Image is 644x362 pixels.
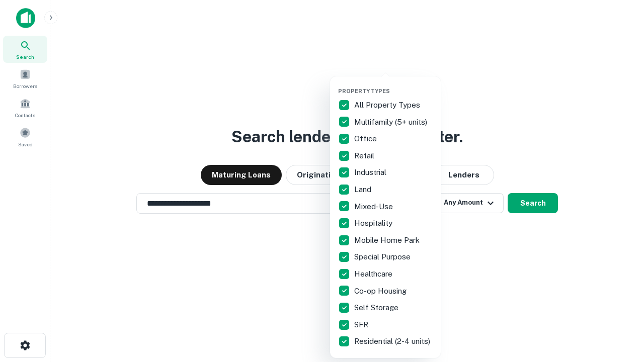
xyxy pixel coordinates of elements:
p: Self Storage [354,302,400,314]
p: Special Purpose [354,251,413,263]
p: Land [354,184,373,196]
p: Mixed-Use [354,201,395,213]
p: Multifamily (5+ units) [354,116,429,128]
p: Industrial [354,166,388,178]
p: Office [354,133,379,145]
p: All Property Types [354,99,422,111]
p: Healthcare [354,268,394,280]
p: Residential (2-4 units) [354,335,432,347]
p: Retail [354,150,376,162]
p: Mobile Home Park [354,234,422,246]
p: SFR [354,319,370,331]
p: Hospitality [354,217,394,229]
iframe: Chat Widget [594,282,644,330]
span: Property Types [338,88,390,94]
p: Co-op Housing [354,285,409,297]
